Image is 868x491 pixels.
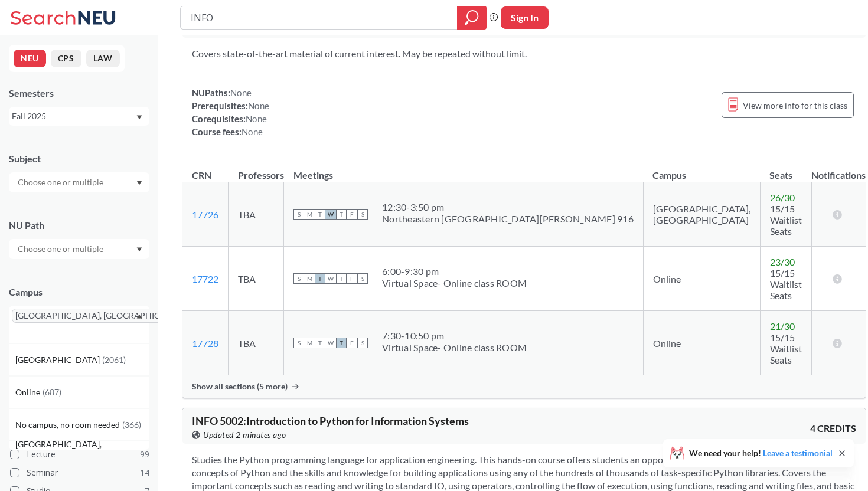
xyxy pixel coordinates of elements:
span: None [248,100,269,111]
td: Online [643,311,760,375]
td: [GEOGRAPHIC_DATA], [GEOGRAPHIC_DATA] [643,182,760,247]
button: LAW [86,50,120,67]
span: ( 2061 ) [102,355,126,365]
span: 4 CREDITS [810,422,856,435]
svg: Dropdown arrow [136,247,142,252]
span: Online [15,386,43,399]
th: Professors [229,157,284,182]
div: Virtual Space- Online class ROOM [382,277,527,289]
span: T [315,209,325,220]
a: 17722 [192,273,218,284]
div: [GEOGRAPHIC_DATA], [GEOGRAPHIC_DATA]X to remove pillDropdown arrow[GEOGRAPHIC_DATA](2061)Online(6... [9,306,149,343]
span: 15/15 Waitlist Seats [770,267,802,301]
a: Leave a testimonial [763,448,833,458]
span: 23 / 30 [770,256,795,267]
span: M [304,273,315,284]
td: TBA [229,311,284,375]
svg: Dropdown arrow [136,314,142,319]
span: [GEOGRAPHIC_DATA] [15,353,102,366]
span: 14 [140,466,149,479]
span: F [347,338,357,348]
span: M [304,338,315,348]
label: Lecture [10,447,149,462]
span: M [304,209,315,220]
div: Dropdown arrow [9,239,149,259]
div: Virtual Space- Online class ROOM [382,342,527,353]
span: INFO 5002 : Introduction to Python for Information Systems [192,414,469,427]
div: Fall 2025Dropdown arrow [9,107,149,126]
span: Show all sections (5 more) [192,381,288,392]
span: 21 / 30 [770,320,795,332]
span: F [347,273,357,284]
a: 17726 [192,209,218,220]
span: 99 [140,448,149,461]
span: F [347,209,357,220]
span: [GEOGRAPHIC_DATA], [GEOGRAPHIC_DATA] [15,438,149,464]
td: TBA [229,182,284,247]
span: ( 366 ) [122,420,141,430]
span: T [336,273,347,284]
th: Campus [643,157,760,182]
label: Seminar [10,465,149,480]
span: View more info for this class [743,98,847,113]
span: S [357,338,368,348]
td: Online [643,247,760,311]
span: S [293,273,304,284]
span: None [242,126,263,137]
svg: Dropdown arrow [136,115,142,120]
svg: Dropdown arrow [136,181,142,185]
div: Dropdown arrow [9,172,149,192]
svg: magnifying glass [465,9,479,26]
span: W [325,338,336,348]
div: Fall 2025 [12,110,135,123]
span: No campus, no room needed [15,418,122,431]
div: Campus [9,286,149,299]
span: 15/15 Waitlist Seats [770,332,802,365]
span: T [315,338,325,348]
div: NU Path [9,219,149,232]
span: 26 / 30 [770,192,795,203]
button: CPS [51,50,81,67]
div: 12:30 - 3:50 pm [382,201,634,213]
span: W [325,273,336,284]
div: 6:00 - 9:30 pm [382,266,527,277]
th: Seats [760,157,811,182]
div: 7:30 - 10:50 pm [382,330,527,342]
span: T [315,273,325,284]
div: Northeastern [GEOGRAPHIC_DATA][PERSON_NAME] 916 [382,213,634,225]
input: Choose one or multiple [12,175,111,189]
div: Show all sections (5 more) [182,375,866,398]
div: magnifying glass [457,6,487,30]
th: Meetings [284,157,644,182]
span: W [325,209,336,220]
span: We need your help! [689,449,833,457]
button: Sign In [501,6,549,29]
button: NEU [14,50,46,67]
span: T [336,209,347,220]
a: 17728 [192,338,218,349]
td: TBA [229,247,284,311]
span: None [230,87,252,98]
div: Subject [9,152,149,165]
input: Choose one or multiple [12,242,111,256]
span: ( 687 ) [43,387,61,397]
span: S [293,209,304,220]
div: NUPaths: Prerequisites: Corequisites: Course fees: [192,86,269,138]
span: 15/15 Waitlist Seats [770,203,802,237]
th: Notifications [811,157,866,182]
input: Class, professor, course number, "phrase" [190,8,449,28]
span: Updated 2 minutes ago [203,428,286,441]
span: [GEOGRAPHIC_DATA], [GEOGRAPHIC_DATA]X to remove pill [12,309,200,323]
div: Semesters [9,87,149,100]
span: T [336,338,347,348]
span: S [357,209,368,220]
div: CRN [192,169,211,182]
span: S [293,338,304,348]
span: None [246,113,267,124]
span: S [357,273,368,284]
section: Covers state-of-the-art material of current interest. May be repeated without limit. [192,47,856,60]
